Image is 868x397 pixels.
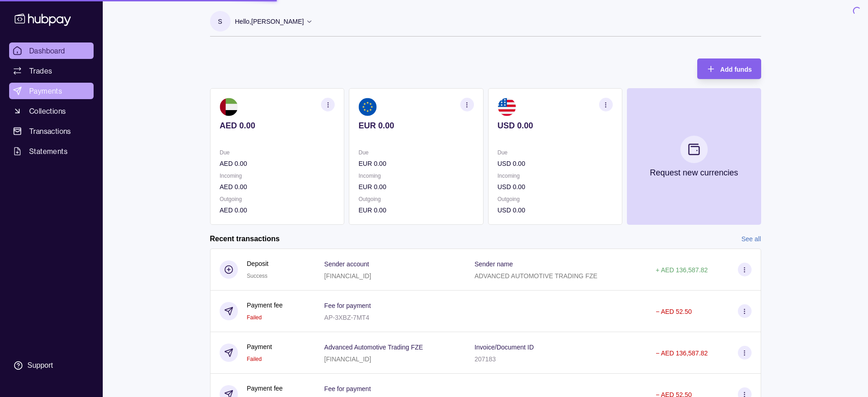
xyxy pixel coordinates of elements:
[720,66,752,73] span: Add funds
[210,234,280,244] h2: Recent transactions
[497,159,612,169] p: USD 0.00
[650,168,738,178] p: Request new currencies
[474,272,597,280] p: ADVANCED AUTOMOTIVE TRADING FZE
[324,272,371,280] p: [FINANCIAL_ID]
[656,308,692,315] p: − AED 52.50
[474,355,496,363] p: 207183
[324,302,371,309] p: Fee for payment
[324,314,369,321] p: AP-3XBZ-7MT4
[220,194,335,204] p: Outgoing
[247,314,262,321] span: Failed
[247,356,262,362] span: Failed
[29,126,71,137] span: Transactions
[220,121,335,131] p: AED 0.00
[697,58,761,79] button: Add funds
[497,182,612,192] p: USD 0.00
[29,45,65,56] span: Dashboard
[358,182,473,192] p: EUR 0.00
[626,88,761,225] button: Request new currencies
[220,98,238,116] img: ae
[358,194,473,204] p: Outgoing
[324,344,423,351] p: Advanced Automotive Trading FZE
[497,194,612,204] p: Outgoing
[235,16,304,26] p: Hello, [PERSON_NAME]
[247,300,283,310] p: Payment fee
[324,385,371,392] p: Fee for payment
[29,106,66,116] span: Collections
[358,98,377,116] img: eu
[742,234,761,244] a: See all
[218,16,222,26] p: S
[358,171,473,181] p: Incoming
[247,342,272,352] p: Payment
[497,148,612,158] p: Due
[247,383,283,393] p: Payment fee
[29,146,68,157] span: Statements
[27,360,53,371] div: Support
[324,355,371,363] p: [FINANCIAL_ID]
[220,205,335,215] p: AED 0.00
[9,143,94,159] a: Statements
[656,266,708,274] p: + AED 136,587.82
[29,65,52,76] span: Trades
[220,148,335,158] p: Due
[497,171,612,181] p: Incoming
[358,148,473,158] p: Due
[29,85,62,96] span: Payments
[358,121,473,131] p: EUR 0.00
[247,273,268,279] span: Success
[220,159,335,169] p: AED 0.00
[497,98,516,116] img: us
[474,344,534,351] p: Invoice/Document ID
[474,260,513,268] p: Sender name
[497,121,612,131] p: USD 0.00
[358,205,473,215] p: EUR 0.00
[220,171,335,181] p: Incoming
[220,182,335,192] p: AED 0.00
[324,260,369,268] p: Sender account
[247,259,268,269] p: Deposit
[9,83,94,99] a: Payments
[9,123,94,139] a: Transactions
[9,103,94,119] a: Collections
[9,42,94,59] a: Dashboard
[9,356,94,375] a: Support
[656,349,708,357] p: − AED 136,587.82
[358,159,473,169] p: EUR 0.00
[9,63,94,79] a: Trades
[497,205,612,215] p: USD 0.00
